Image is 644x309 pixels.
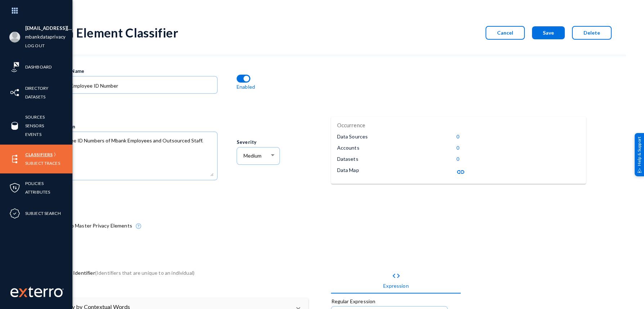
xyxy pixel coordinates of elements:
[243,153,261,159] span: Medium
[25,122,44,130] a: Sensors
[337,133,368,140] p: Data Sources
[48,25,178,40] div: Data Element Classifier
[10,286,64,297] img: exterro-work-mark.svg
[337,121,365,129] p: Occurrence
[337,166,359,174] p: Data Map
[637,168,642,173] img: help_support.svg
[456,155,459,163] p: 0
[25,63,52,71] a: Dashboard
[25,24,72,33] li: [EMAIL_ADDRESS][DOMAIN_NAME]
[9,120,20,131] img: icon-sources.svg
[572,26,612,40] button: Delete
[543,30,554,36] span: Save
[25,33,66,41] a: mbankdataprivacy
[19,288,27,297] img: exterro-logo.svg
[383,282,409,290] div: Expression
[54,83,214,89] input: Name
[9,208,20,219] img: icon-compliance.svg
[583,30,600,36] span: Delete
[25,209,61,217] a: Subject Search
[25,130,41,138] a: Events
[9,87,20,98] img: icon-inventory.svg
[58,220,132,231] span: Map to Master Privacy Elements
[456,133,459,140] p: 0
[25,159,60,167] a: Subject Traces
[392,272,400,280] mat-icon: code
[532,26,565,39] button: Save
[9,154,20,164] img: icon-elements.svg
[456,144,459,151] p: 0
[95,270,194,276] span: (Identifiers that are unique to an individual)
[237,139,321,146] div: Severity
[337,155,358,163] p: Datasets
[635,133,644,176] div: Help & Support
[25,179,44,187] a: Policies
[58,268,194,278] span: Direct Identifier
[48,68,236,75] div: Classifier Name
[4,3,26,18] img: app launcher
[25,41,45,50] a: Log out
[25,150,53,159] a: Classifiers
[9,32,20,43] img: blank-profile-picture.png
[456,168,465,176] mat-icon: link
[25,84,48,92] a: Directory
[497,30,513,36] span: Cancel
[331,298,375,304] mat-label: Regular Expression
[48,123,236,131] div: Description
[25,113,45,121] a: Sources
[486,26,525,40] button: Cancel
[9,62,20,72] img: icon-risk-sonar.svg
[237,83,255,91] p: Enabled
[9,182,20,193] img: icon-policies.svg
[25,188,50,196] a: Attributes
[25,93,45,101] a: Datasets
[337,144,359,151] p: Accounts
